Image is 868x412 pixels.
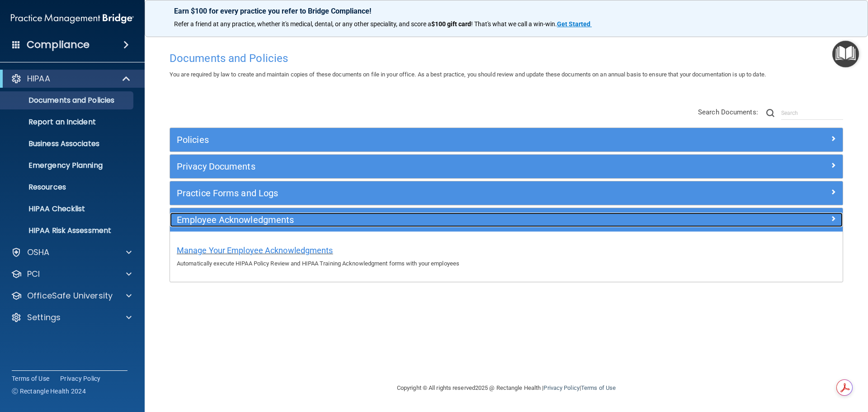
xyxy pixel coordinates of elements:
[177,186,836,200] a: Practice Forms and Logs
[11,290,132,301] a: OfficeSafe University
[781,106,843,120] input: Search
[11,247,132,258] a: OSHA
[12,387,86,396] span: Ⓒ Rectangle Health 2024
[6,96,129,105] p: Documents and Policies
[60,374,101,383] a: Privacy Policy
[27,269,40,279] p: PCI
[177,246,333,255] span: Manage Your Employee Acknowledgments
[170,71,766,78] span: You are required by law to create and maintain copies of these documents on file in your office. ...
[11,312,132,323] a: Settings
[11,73,131,84] a: HIPAA
[27,290,113,301] p: OfficeSafe University
[557,20,590,28] strong: Get Started
[177,248,333,255] a: Manage Your Employee Acknowledgments
[6,204,129,213] p: HIPAA Checklist
[557,20,592,28] a: Get Started
[766,109,774,117] img: ic-search.3b580494.png
[177,215,668,225] h5: Employee Acknowledgments
[12,374,49,383] a: Terms of Use
[177,159,836,174] a: Privacy Documents
[174,7,839,15] p: Earn $100 for every practice you refer to Bridge Compliance!
[6,118,129,127] p: Report an Incident
[543,384,579,391] a: Privacy Policy
[27,312,61,323] p: Settings
[11,269,132,279] a: PCI
[471,20,557,28] span: ! That's what we call a win-win.
[431,20,471,28] strong: $100 gift card
[177,188,668,198] h5: Practice Forms and Logs
[27,247,50,258] p: OSHA
[27,73,50,84] p: HIPAA
[11,9,134,28] img: PMB logo
[6,226,129,235] p: HIPAA Risk Assessment
[6,139,129,148] p: Business Associates
[27,38,90,51] h4: Compliance
[177,133,836,147] a: Policies
[6,183,129,192] p: Resources
[177,213,836,227] a: Employee Acknowledgments
[341,374,671,403] div: Copyright © All rights reserved 2025 @ Rectangle Health | |
[832,41,859,67] button: Open Resource Center
[698,108,758,116] span: Search Documents:
[177,258,836,269] p: Automatically execute HIPAA Policy Review and HIPAA Training Acknowledgment forms with your emplo...
[581,384,616,391] a: Terms of Use
[177,161,668,171] h5: Privacy Documents
[177,135,668,145] h5: Policies
[170,52,843,64] h4: Documents and Policies
[174,20,431,28] span: Refer a friend at any practice, whether it's medical, dental, or any other speciality, and score a
[6,161,129,170] p: Emergency Planning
